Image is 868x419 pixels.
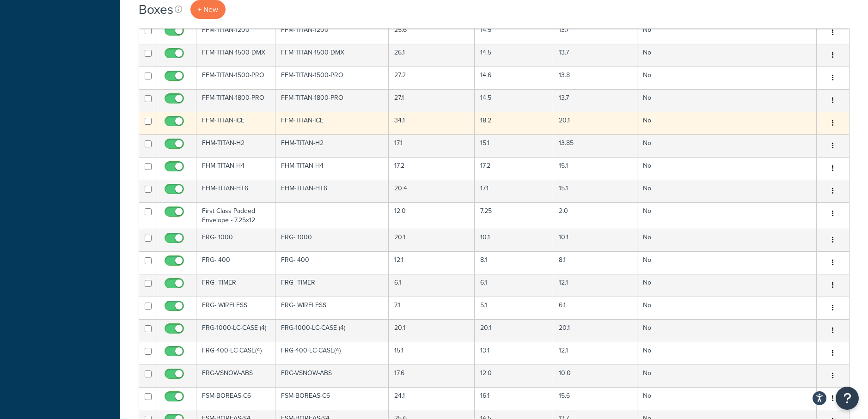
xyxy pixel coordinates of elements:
[196,342,275,364] td: FRG-400-LC-CASE(4)
[553,251,637,274] td: 8.1
[553,319,637,342] td: 20.1
[553,364,637,387] td: 10.0
[389,89,474,112] td: 27.1
[553,229,637,251] td: 10.1
[637,67,817,89] td: No
[389,364,474,387] td: 17.6
[198,4,218,15] span: + New
[637,387,817,410] td: No
[389,387,474,410] td: 24.1
[389,229,474,251] td: 20.1
[553,342,637,364] td: 12.1
[389,274,474,297] td: 6.1
[196,229,275,251] td: FRG- 1000
[389,251,474,274] td: 12.1
[475,180,554,202] td: 17.1
[553,202,637,229] td: 2.0
[475,202,554,229] td: 7.25
[637,319,817,342] td: No
[196,387,275,410] td: FSM-BOREAS-C6
[275,67,389,89] td: FFM-TITAN-1500-PRO
[475,274,554,297] td: 6.1
[196,274,275,297] td: FRG- TIMER
[553,180,637,202] td: 15.1
[637,157,817,180] td: No
[553,134,637,157] td: 13.85
[553,44,637,67] td: 13.7
[475,387,554,410] td: 16.1
[275,319,389,342] td: FRG-1000-LC-CASE (4)
[275,44,389,67] td: FFM-TITAN-1500-DMX
[475,44,554,67] td: 14.5
[389,112,474,134] td: 34.1
[637,44,817,67] td: No
[389,134,474,157] td: 17.1
[389,44,474,67] td: 26.1
[553,157,637,180] td: 15.1
[196,251,275,274] td: FRG- 400
[475,67,554,89] td: 14.6
[275,180,389,202] td: FHM-TITAN-HT6
[389,202,474,229] td: 12.0
[836,387,859,410] button: Open Resource Center
[196,202,275,229] td: First Class Padded Envelope - 7.25x12
[475,229,554,251] td: 10.1
[275,134,389,157] td: FHM-TITAN-H2
[275,342,389,364] td: FRG-400-LC-CASE(4)
[275,89,389,112] td: FFM-TITAN-1800-PRO
[637,180,817,202] td: No
[475,112,554,134] td: 18.2
[637,274,817,297] td: No
[475,251,554,274] td: 8.1
[637,112,817,134] td: No
[196,67,275,89] td: FFM-TITAN-1500-PRO
[139,0,173,18] h1: Boxes
[553,297,637,319] td: 6.1
[275,274,389,297] td: FRG- TIMER
[637,134,817,157] td: No
[275,251,389,274] td: FRG- 400
[196,297,275,319] td: FRG- WIRELESS
[475,21,554,44] td: 14.5
[553,112,637,134] td: 20.1
[637,21,817,44] td: No
[553,67,637,89] td: 13.8
[275,21,389,44] td: FFM-TITAN-1200
[637,364,817,387] td: No
[389,180,474,202] td: 20.4
[196,112,275,134] td: FFM-TITAN-ICE
[475,297,554,319] td: 5.1
[275,387,389,410] td: FSM-BOREAS-C6
[196,89,275,112] td: FFM-TITAN-1800-PRO
[637,342,817,364] td: No
[553,387,637,410] td: 15.6
[196,21,275,44] td: FFM-TITAN-1200
[275,112,389,134] td: FFM-TITAN-ICE
[389,319,474,342] td: 20.1
[637,202,817,229] td: No
[275,364,389,387] td: FRG-VSNOW-ABS
[196,319,275,342] td: FRG-1000-LC-CASE (4)
[196,157,275,180] td: FHM-TITAN-H4
[475,364,554,387] td: 12.0
[475,342,554,364] td: 13.1
[196,134,275,157] td: FHM-TITAN-H2
[196,44,275,67] td: FFM-TITAN-1500-DMX
[389,297,474,319] td: 7.1
[553,21,637,44] td: 13.7
[553,274,637,297] td: 12.1
[475,134,554,157] td: 15.1
[196,180,275,202] td: FHM-TITAN-HT6
[196,364,275,387] td: FRG-VSNOW-ABS
[275,229,389,251] td: FRG- 1000
[389,67,474,89] td: 27.2
[637,251,817,274] td: No
[475,157,554,180] td: 17.2
[475,319,554,342] td: 20.1
[475,89,554,112] td: 14.5
[389,157,474,180] td: 17.2
[637,89,817,112] td: No
[389,21,474,44] td: 25.6
[275,157,389,180] td: FHM-TITAN-H4
[637,229,817,251] td: No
